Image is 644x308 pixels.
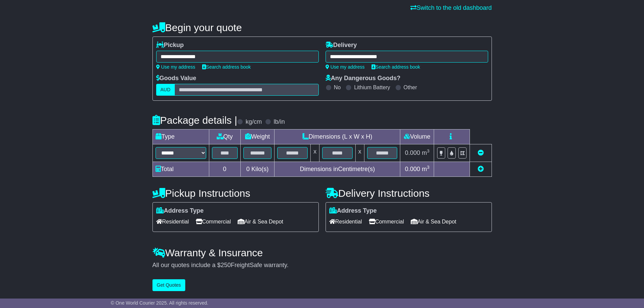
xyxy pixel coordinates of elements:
[221,262,231,268] span: 250
[152,279,186,291] button: Get Quotes
[326,64,365,70] a: Use my address
[152,22,492,33] h4: Begin your quote
[152,188,319,199] h4: Pickup Instructions
[156,42,184,49] label: Pickup
[355,144,364,162] td: x
[404,84,417,91] label: Other
[329,216,362,227] span: Residential
[240,162,275,177] td: Kilo(s)
[275,162,400,177] td: Dimensions in Centimetre(s)
[405,166,420,172] span: 0.000
[478,166,484,172] a: Add new item
[111,300,209,306] span: © One World Courier 2025. All rights reserved.
[422,149,430,156] span: m
[209,129,240,144] td: Qty
[156,75,196,82] label: Goods Value
[329,207,377,215] label: Address Type
[478,149,484,156] a: Remove this item
[152,162,209,177] td: Total
[273,118,285,126] label: lb/in
[369,216,404,227] span: Commercial
[156,216,189,227] span: Residential
[238,216,283,227] span: Air & Sea Depot
[152,262,492,269] div: All our quotes include a $ FreightSafe warranty.
[152,247,492,258] h4: Warranty & Insurance
[209,162,240,177] td: 0
[410,4,492,11] a: Switch to the old dashboard
[427,148,430,153] sup: 3
[411,216,456,227] span: Air & Sea Depot
[275,129,400,144] td: Dimensions (L x W x H)
[246,166,249,172] span: 0
[196,216,231,227] span: Commercial
[326,75,401,82] label: Any Dangerous Goods?
[326,42,357,49] label: Delivery
[156,64,195,70] a: Use my address
[202,64,251,70] a: Search address book
[326,188,492,199] h4: Delivery Instructions
[372,64,420,70] a: Search address book
[240,129,275,144] td: Weight
[427,165,430,170] sup: 3
[156,207,204,215] label: Address Type
[152,115,237,126] h4: Package details |
[400,129,434,144] td: Volume
[152,129,209,144] td: Type
[245,118,262,126] label: kg/cm
[311,144,319,162] td: x
[334,84,341,91] label: No
[405,149,420,156] span: 0.000
[422,166,430,172] span: m
[354,84,390,91] label: Lithium Battery
[156,84,175,96] label: AUD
